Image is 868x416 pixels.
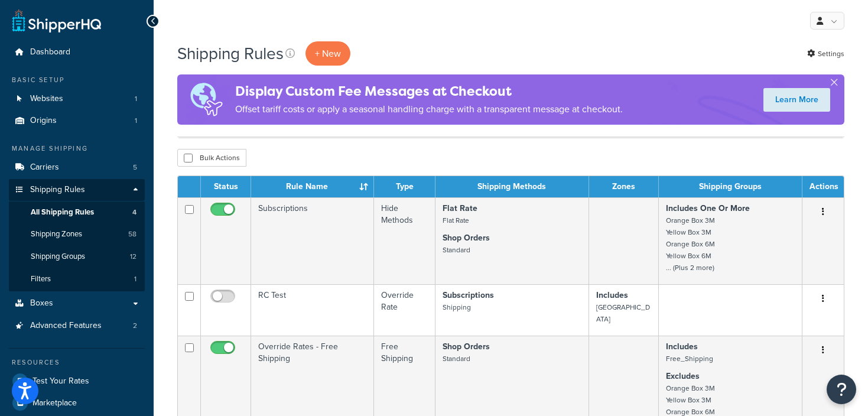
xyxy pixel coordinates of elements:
[30,47,70,57] span: Dashboard
[31,207,94,217] span: All Shipping Rules
[9,315,145,337] li: Advanced Features
[9,110,145,132] a: Origins 1
[9,268,145,290] li: Filters
[12,9,101,32] a: ShipperHQ Home
[134,274,136,284] span: 1
[9,157,145,178] a: Carriers 5
[30,321,102,331] span: Advanced Features
[589,176,659,197] th: Zones
[9,144,145,154] div: Manage Shipping
[305,41,350,66] p: + New
[9,268,145,290] a: Filters 1
[31,252,85,262] span: Shipping Groups
[135,116,137,126] span: 1
[9,179,145,291] li: Shipping Rules
[443,302,471,313] small: Shipping
[374,176,435,197] th: Type
[251,284,374,336] td: RC Test
[132,207,136,217] span: 4
[177,74,235,125] img: duties-banner-06bc72dcb5fe05cb3f9472aba00be2ae8eb53ab6f0d8bb03d382ba314ac3c341.png
[9,157,145,178] li: Carriers
[133,162,137,173] span: 5
[807,45,844,62] a: Settings
[596,289,628,301] strong: Includes
[9,110,145,132] li: Origins
[443,232,490,244] strong: Shop Orders
[9,223,145,245] li: Shipping Zones
[443,340,490,353] strong: Shop Orders
[9,201,145,223] li: All Shipping Rules
[666,353,713,364] small: Free_Shipping
[443,289,494,301] strong: Subscriptions
[9,75,145,85] div: Basic Setup
[133,321,137,331] span: 2
[443,245,470,255] small: Standard
[666,340,698,353] strong: Includes
[235,101,623,118] p: Offset tariff costs or apply a seasonal handling charge with a transparent message at checkout.
[32,398,77,408] span: Marketplace
[9,357,145,368] div: Resources
[30,298,53,308] span: Boxes
[827,375,856,404] button: Open Resource Center
[9,41,145,63] a: Dashboard
[9,246,145,268] a: Shipping Groups 12
[802,176,844,197] th: Actions
[31,274,51,284] span: Filters
[596,302,650,324] small: [GEOGRAPHIC_DATA]
[374,197,435,284] td: Hide Methods
[130,252,136,262] span: 12
[235,82,623,101] h4: Display Custom Fee Messages at Checkout
[9,246,145,268] li: Shipping Groups
[251,176,374,197] th: Rule Name : activate to sort column ascending
[666,202,750,214] strong: Includes One Or More
[32,376,89,386] span: Test Your Rates
[30,185,85,195] span: Shipping Rules
[9,223,145,245] a: Shipping Zones 58
[31,229,82,239] span: Shipping Zones
[374,284,435,336] td: Override Rate
[30,116,57,126] span: Origins
[201,176,251,197] th: Status
[135,94,137,104] span: 1
[9,201,145,223] a: All Shipping Rules 4
[443,215,469,226] small: Flat Rate
[9,315,145,337] a: Advanced Features 2
[763,88,830,112] a: Learn More
[30,162,59,173] span: Carriers
[666,215,715,273] small: Orange Box 3M Yellow Box 3M Orange Box 6M Yellow Box 6M ... (Plus 2 more)
[9,179,145,201] a: Shipping Rules
[251,197,374,284] td: Subscriptions
[9,392,145,414] a: Marketplace
[666,370,700,382] strong: Excludes
[9,292,145,314] a: Boxes
[30,94,63,104] span: Websites
[443,353,470,364] small: Standard
[659,176,802,197] th: Shipping Groups
[9,370,145,392] a: Test Your Rates
[435,176,589,197] th: Shipping Methods
[9,88,145,110] a: Websites 1
[9,88,145,110] li: Websites
[128,229,136,239] span: 58
[443,202,477,214] strong: Flat Rate
[177,149,246,167] button: Bulk Actions
[177,42,284,65] h1: Shipping Rules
